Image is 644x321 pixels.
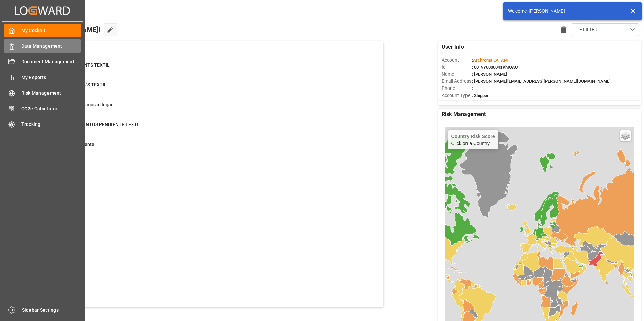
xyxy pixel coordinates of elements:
[508,8,624,15] div: Welcome, [PERSON_NAME]
[4,86,81,100] a: Risk Management
[442,78,472,85] span: Email Address
[472,86,477,91] span: : —
[451,134,495,146] div: Click on a Country
[4,118,81,131] a: Tracking
[4,39,81,52] a: Data Management
[21,105,82,112] span: CO2e Calculator
[21,27,82,34] span: My Cockpit
[21,74,82,81] span: My Reports
[35,62,375,76] a: 82TRANSSHIPMENTS TEXTILContainer Schema
[620,130,631,141] a: Layers
[442,43,464,51] span: User Info
[35,141,375,155] a: 506Textil PO PendientePurchase Orders
[442,92,472,99] span: Account Type
[21,43,82,50] span: Data Management
[577,26,598,33] span: TE FILTER
[442,64,472,71] span: Id
[21,121,82,128] span: Tracking
[442,110,486,118] span: Risk Management
[35,101,375,115] a: 68En transito proximos a llegarContainer Schema
[472,72,507,77] span: : [PERSON_NAME]
[442,57,472,64] span: Account
[21,90,82,97] span: Risk Management
[472,93,489,98] span: : Shipper
[472,79,611,84] span: : [PERSON_NAME][EMAIL_ADDRESS][PERSON_NAME][DOMAIN_NAME]
[442,85,472,92] span: Phone
[442,71,472,78] span: Name
[572,23,639,36] button: open menu
[472,65,518,70] span: : 0019Y000004zKhIQAU
[35,81,375,96] a: 37CAMBIO DE ETA´S TEXTILContainer Schema
[451,134,495,139] h4: Country Risk Score
[4,55,81,68] a: Document Management
[4,24,81,37] a: My Cockpit
[473,58,508,63] span: Archroma LATAM
[35,121,375,135] a: 10ENVIO DOCUMENTOS PENDIENTE TEXTILPurchase Orders
[21,58,82,65] span: Document Management
[52,122,141,127] span: ENVIO DOCUMENTOS PENDIENTE TEXTIL
[22,307,82,314] span: Sidebar Settings
[28,23,100,36] span: Hello [PERSON_NAME]!
[4,71,81,84] a: My Reports
[4,102,81,115] a: CO2e Calculator
[472,58,508,63] span: :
